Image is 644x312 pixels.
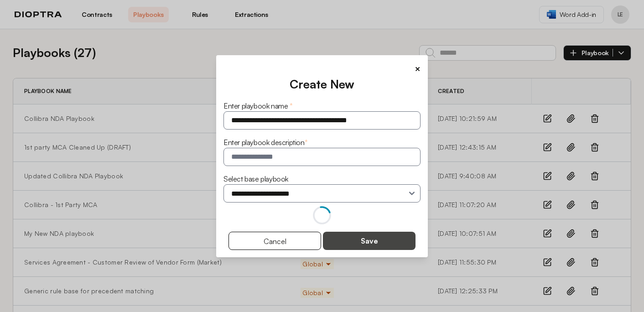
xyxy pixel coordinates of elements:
[223,75,421,93] div: Create New
[223,137,421,148] div: Enter playbook description
[415,62,421,75] button: ×
[229,232,321,250] button: Cancel
[223,100,421,111] div: Enter playbook name
[223,173,421,184] div: Select base playbook
[323,232,415,250] button: Save
[313,206,331,224] span: Loading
